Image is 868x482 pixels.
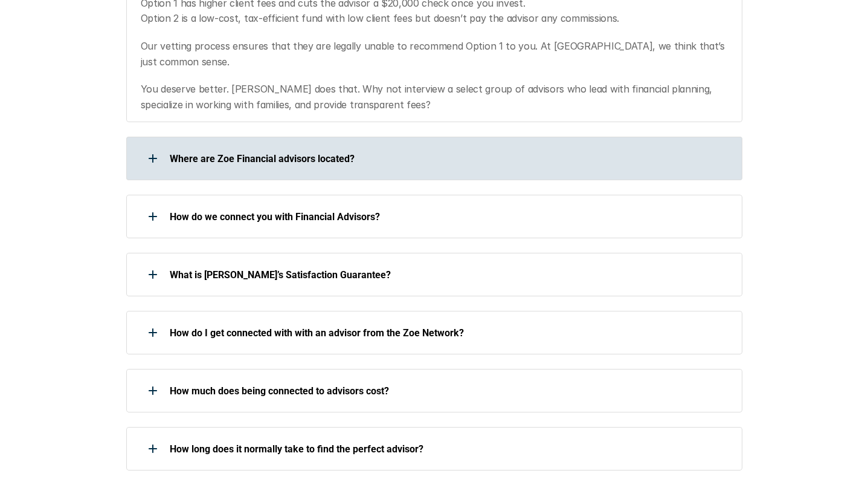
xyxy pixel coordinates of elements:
p: How do we connect you with Financial Advisors? [170,211,727,223]
p: How much does being connected to advisors cost? [170,385,727,397]
p: How do I get connected with with an advisor from the Zoe Network? [170,327,727,339]
p: Our vetting process ensures that they are legally unable to recommend Option 1 to you. At [GEOGRA... [141,39,727,70]
p: You deserve better. [PERSON_NAME] does that. Why not interview a select group of advisors who lea... [141,82,727,112]
p: What is [PERSON_NAME]’s Satisfaction Guarantee? [170,269,727,281]
p: How long does it normally take to find the perfect advisor? [170,443,727,455]
p: Where are Zoe Financial advisors located? [170,153,727,164]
